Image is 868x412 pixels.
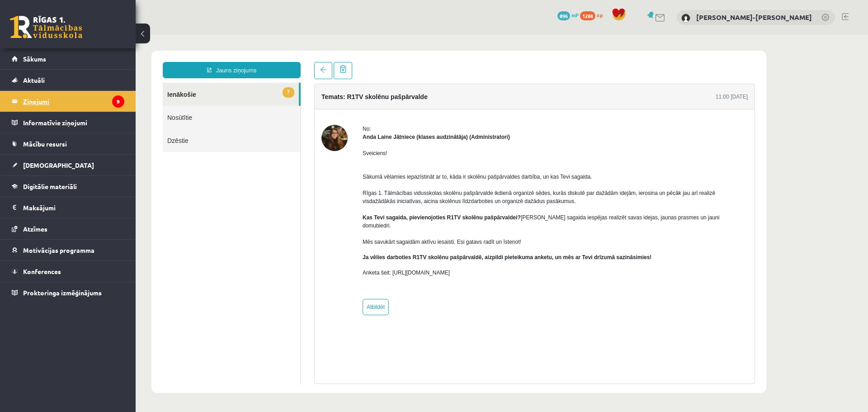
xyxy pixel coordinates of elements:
img: Martins Frīdenbergs-Tomašs [681,14,690,23]
span: Digitālie materiāli [23,182,77,190]
span: [DEMOGRAPHIC_DATA] [23,161,94,169]
strong: Anda Laine Jātniece (klases audzinātāja) (Administratori) [227,99,374,105]
span: 1288 [580,11,595,20]
a: Ziņojumi9 [12,91,124,112]
a: Informatīvie ziņojumi [12,112,124,133]
span: Sākums [23,55,46,63]
a: Digitālie materiāli [12,176,124,197]
a: 1288 xp [580,11,607,19]
p: Sveiciens! [227,114,612,123]
span: mP [571,11,579,19]
a: Dzēstie [27,94,165,117]
a: Konferences [12,261,124,282]
span: 896 [557,11,570,20]
legend: Ziņojumi [23,91,124,112]
a: Jauns ziņojums [27,27,165,43]
i: 9 [112,95,124,108]
span: Konferences [23,267,61,275]
a: Rīgas 1. Tālmācības vidusskola [10,16,82,38]
div: 11:00 [DATE] [580,58,612,66]
a: Sākums [12,48,124,69]
div: No: [227,90,612,98]
a: Mācību resursi [12,133,124,154]
p: Sākumā vēlamies iepazīstināt ar to, kāda ir skolēnu pašpārvaldes darbība, un kas Tevi sagaida. Rī... [227,130,612,211]
a: Aktuāli [12,70,124,90]
legend: Maksājumi [23,197,124,218]
b: Ja vēlies darboties R1TV skolēnu pašpārvaldē, aizpildi pieteikuma anketu, un mēs ar Tevi drīzumā ... [227,219,516,226]
a: Motivācijas programma [12,240,124,260]
strong: Kas Tevi sagaida, pievienojoties R1TV skolēnu pašpārvaldei? [227,180,385,186]
a: Atbildēt [227,264,253,280]
h4: Temats: R1TV skolēnu pašpārvalde [186,58,292,66]
span: xp [597,11,603,19]
span: Mācību resursi [23,140,67,148]
img: Anda Laine Jātniece (klases audzinātāja) [186,90,212,116]
a: 896 mP [557,11,579,19]
legend: Informatīvie ziņojumi [23,112,124,133]
a: 7Ienākošie [27,48,163,71]
a: Atzīmes [12,218,124,239]
p: Anketa šeit: [URL][DOMAIN_NAME] [227,234,612,242]
span: Atzīmes [23,225,47,233]
a: Proktoringa izmēģinājums [12,282,124,303]
span: 7 [147,52,159,63]
span: Motivācijas programma [23,246,94,254]
span: Proktoringa izmēģinājums [23,289,102,297]
a: Maksājumi [12,197,124,218]
a: Nosūtītie [27,71,165,94]
span: Aktuāli [23,76,45,84]
a: [PERSON_NAME]-[PERSON_NAME] [696,13,812,22]
a: [DEMOGRAPHIC_DATA] [12,155,124,175]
